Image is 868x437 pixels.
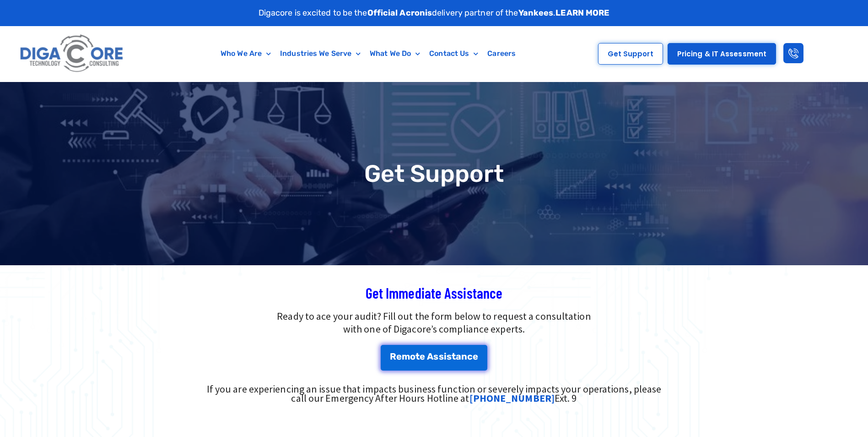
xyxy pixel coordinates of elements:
[5,162,863,186] h1: Get Support
[415,352,420,361] span: t
[467,352,473,361] span: c
[427,352,433,361] span: A
[518,8,554,18] strong: Yankees
[171,43,566,64] nav: Menu
[365,43,425,64] a: What We Do
[598,43,663,65] a: Get Support
[366,284,502,301] span: Get Immediate Assistance
[555,8,609,18] a: LEARN MORE
[396,352,402,361] span: e
[439,352,444,361] span: s
[367,8,432,18] strong: Official Acronis
[444,352,447,361] span: i
[216,43,275,64] a: Who We Are
[200,384,669,403] div: If you are experiencing an issue that impacts business function or severely impacts your operatio...
[381,345,488,371] a: Remote Assistance
[677,50,766,57] span: Pricing & IT Assessment
[17,31,127,77] img: Digacore logo 1
[469,392,555,404] a: [PHONE_NUMBER]
[473,352,478,361] span: e
[275,43,365,64] a: Industries We Serve
[461,352,467,361] span: n
[390,352,396,361] span: R
[452,352,456,361] span: t
[402,352,410,361] span: m
[668,43,776,65] a: Pricing & IT Assessment
[410,352,415,361] span: o
[433,352,438,361] span: s
[420,352,425,361] span: e
[483,43,520,64] a: Careers
[141,310,727,336] p: Ready to ace your audit? Fill out the form below to request a consultation with one of Digacore’s...
[425,43,483,64] a: Contact Us
[608,50,653,57] span: Get Support
[447,352,452,361] span: s
[456,352,461,361] span: a
[259,7,610,19] p: Digacore is excited to be the delivery partner of the .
